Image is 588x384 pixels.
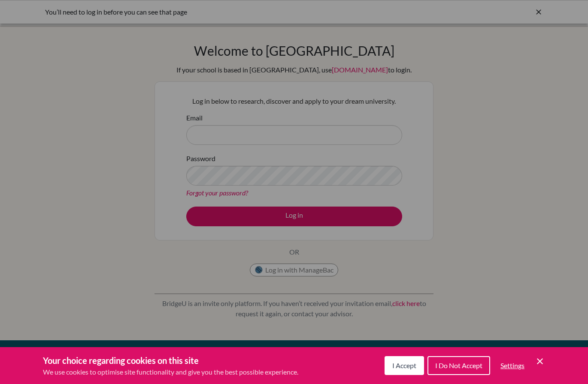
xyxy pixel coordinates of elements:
[500,361,524,369] span: Settings
[427,356,490,375] button: I Do Not Accept
[435,361,482,369] span: I Do Not Accept
[385,356,424,375] button: I Accept
[535,356,545,366] button: Save and close
[494,357,531,374] button: Settings
[43,367,298,377] p: We use cookies to optimise site functionality and give you the best possible experience.
[392,361,416,369] span: I Accept
[43,354,298,367] h3: Your choice regarding cookies on this site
